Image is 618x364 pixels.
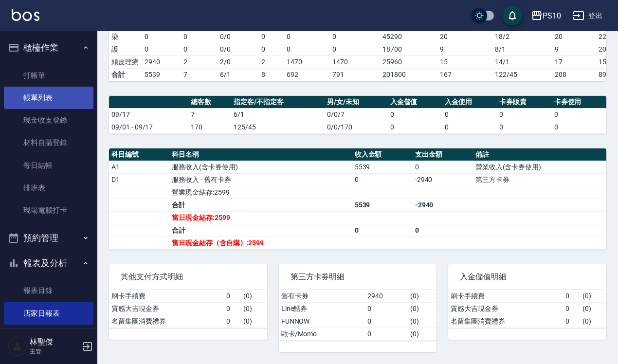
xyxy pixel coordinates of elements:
th: 科目編號 [109,148,169,161]
table: a dense table [109,96,606,134]
td: 25960 [380,55,437,68]
td: 名留集團消費禮券 [448,315,563,328]
td: 18 / 2 [492,30,552,43]
td: 0 [284,43,330,55]
td: 5539 [142,68,181,81]
a: 店家日報表 [4,302,93,325]
th: 男/女/未知 [325,96,387,109]
td: 0 [224,302,241,315]
td: 0 [330,30,381,43]
td: 0 [497,108,551,121]
img: Person [8,337,27,356]
td: Line酷券 [279,302,365,315]
td: 8 / 1 [492,43,552,55]
span: 第三方卡券明細 [291,272,425,282]
button: 登出 [569,7,606,25]
td: ( 0 ) [580,302,606,315]
td: 8 [259,68,284,81]
a: 互助日報表 [4,325,93,347]
td: 第三方卡券 [473,173,606,186]
td: 208 [552,68,596,81]
a: 報表目錄 [4,279,93,302]
button: 預約管理 [4,225,93,251]
td: 0 [142,43,181,55]
td: 18700 [380,43,437,55]
td: 質感大吉現金券 [109,302,224,315]
td: 合計 [169,199,352,211]
th: 備註 [473,148,606,161]
a: 材料自購登錄 [4,131,93,154]
td: 0 [552,121,606,133]
td: 2940 [142,55,181,68]
th: 支出金額 [413,148,473,161]
td: 0/0/7 [325,108,387,121]
td: 7 [188,108,232,121]
td: 服務收入(含卡券使用) [169,161,352,173]
th: 指定客/不指定客 [231,96,325,109]
td: ( 0 ) [580,290,606,303]
td: 6/1 [231,108,325,121]
td: 合計 [109,68,142,81]
td: 0 [563,315,580,328]
td: 染 [109,30,142,43]
td: 0 [259,43,284,55]
td: 2 / 0 [218,55,259,68]
td: 0 [563,302,580,315]
td: 0 [365,302,408,315]
td: 0 [142,30,181,43]
td: 0 [388,121,442,133]
td: ( 0 ) [241,315,267,328]
td: ( 0 ) [241,302,267,315]
th: 收入金額 [352,148,413,161]
a: 帳單列表 [4,87,93,109]
td: D1 [109,173,169,186]
td: ( 0 ) [408,290,436,303]
td: 0 [259,30,284,43]
td: ( 0 ) [408,315,436,328]
td: 0 [284,30,330,43]
td: 0 [388,108,442,121]
td: 45290 [380,30,437,43]
td: 0 [563,290,580,303]
img: Logo [12,9,39,21]
td: 0 / 0 [218,30,259,43]
td: 2940 [365,290,408,303]
td: 舊有卡券 [279,290,365,303]
button: 報表及分析 [4,251,93,276]
td: 09/01 - 09/17 [109,121,188,133]
td: 5539 [352,161,413,173]
td: 167 [437,68,493,81]
span: 入金儲值明細 [460,272,595,282]
a: 現金收支登錄 [4,109,93,131]
th: 卡券使用 [552,96,606,109]
td: 0 [330,43,381,55]
td: 當日現金結存:2599 [169,211,352,224]
td: 1470 [284,55,330,68]
td: 質感大吉現金券 [448,302,563,315]
td: 14 / 1 [492,55,552,68]
td: 09/17 [109,108,188,121]
td: 0 [181,43,218,55]
td: ( 0 ) [580,315,606,328]
td: 17 [552,55,596,68]
td: 0 [413,161,473,173]
td: 營業收入(含卡券使用) [473,161,606,173]
td: 刷卡手續費 [109,290,224,303]
th: 入金使用 [442,96,497,109]
td: -2940 [413,199,473,211]
td: 0 [552,108,606,121]
table: a dense table [279,290,437,341]
td: ( 0 ) [241,290,267,303]
td: 0 [352,224,413,237]
td: 9 [552,43,596,55]
td: 0 [224,290,241,303]
td: 0 [497,121,551,133]
td: 頭皮理療 [109,55,142,68]
th: 總客數 [188,96,232,109]
td: A1 [109,161,169,173]
td: 791 [330,68,381,81]
th: 科目名稱 [169,148,352,161]
button: save [503,6,522,25]
td: 0 [181,30,218,43]
td: 6/1 [218,68,259,81]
